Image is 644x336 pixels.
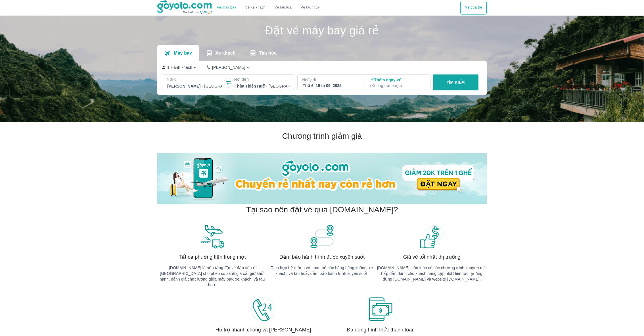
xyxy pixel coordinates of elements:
p: ( Không bắt buộc ) [370,83,425,88]
p: Xe khách [215,50,235,56]
img: banner [419,224,445,249]
div: choose transportation mode [212,1,324,14]
p: Máy bay [174,50,192,56]
p: Tích hợp hệ thống với toàn bộ các hãng hàng không, xe khách, và tàu hoả, đảm bảo hành trình xuyên... [267,265,377,276]
img: banner [309,224,335,249]
span: Giá vé tốt nhất thị trường [403,254,461,260]
p: [DOMAIN_NAME] luôn luôn có các chương trình khuyến mãi hấp dẫn dành cho khách hàng cập nhật liên ... [377,265,487,282]
div: transportation tabs [157,45,283,61]
button: 1 Hành khách [162,65,198,70]
p: [PERSON_NAME] [212,65,245,70]
p: Tàu hỏa [259,50,277,56]
div: Thứ 6, 19 th 09, 2025 [303,83,358,88]
a: Vé xe khách [245,5,265,10]
span: Tất cả phương tiện trong một [179,254,246,260]
span: Đa dạng hình thức thanh toán [347,326,415,333]
a: Vé máy bay [217,5,236,10]
p: Nơi đến [234,76,290,82]
p: 1 Hành khách [167,65,192,70]
p: TÌM KIẾM [447,80,465,85]
p: Thêm ngày về [370,77,425,88]
button: TÌM KIẾM [433,74,478,90]
h2: Chương trình giảm giá [157,131,487,141]
p: [DOMAIN_NAME] là nền tảng đặt vé đầu tiên ở [GEOGRAPHIC_DATA] cho phép so sánh giá cả, giờ khởi h... [157,265,267,288]
img: banner [250,297,276,322]
button: [PERSON_NAME] [207,65,251,70]
span: Hỗ trợ nhanh chóng và [PERSON_NAME] [216,326,311,333]
h1: Đặt vé máy bay giá rẻ [157,25,487,36]
img: banner-home [157,153,487,204]
img: banner [368,297,394,322]
h2: Tại sao nên đặt vé qua [DOMAIN_NAME]? [246,205,398,215]
button: Vé tàu thủy [296,1,324,14]
div: choose transportation mode [460,1,487,14]
span: Đảm bảo hành trình được xuyên suốt [279,254,365,260]
a: Vé tàu lửa [270,1,296,14]
img: banner [199,224,225,249]
button: Vé của tôi [460,1,487,14]
p: Nơi đi [167,76,223,82]
p: Ngày đi [302,77,358,83]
